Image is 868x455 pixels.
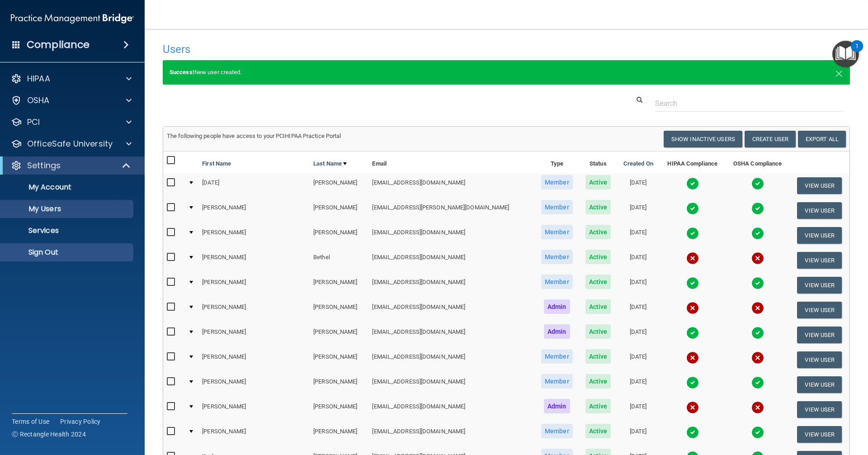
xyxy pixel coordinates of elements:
a: Export All [798,131,846,147]
span: Ⓒ Rectangle Health 2024 [12,430,86,439]
td: [PERSON_NAME] [198,372,310,397]
td: [EMAIL_ADDRESS][DOMAIN_NAME] [368,422,534,447]
span: Member [541,225,573,239]
img: tick.e7d51cea.svg [751,277,764,289]
td: [EMAIL_ADDRESS][DOMAIN_NAME] [368,347,534,372]
td: [PERSON_NAME] [310,198,368,223]
img: cross.ca9f0e7f.svg [751,302,764,314]
td: [PERSON_NAME] [310,273,368,298]
img: cross.ca9f0e7f.svg [751,351,764,364]
td: [PERSON_NAME] [310,422,368,447]
td: [EMAIL_ADDRESS][DOMAIN_NAME] [368,173,534,198]
span: Active [585,424,611,438]
td: [EMAIL_ADDRESS][DOMAIN_NAME] [368,372,534,397]
td: [DATE] [617,372,660,397]
td: [DATE] [617,248,660,273]
td: [EMAIL_ADDRESS][DOMAIN_NAME] [368,397,534,422]
div: New user created. [163,60,850,85]
td: [DATE] [617,397,660,422]
p: Sign Out [6,248,129,257]
p: Settings [27,160,61,171]
a: Settings [11,160,131,171]
button: View User [797,227,842,244]
td: [DATE] [198,173,310,198]
span: Member [541,175,573,190]
button: View User [797,252,842,269]
img: tick.e7d51cea.svg [751,227,764,240]
td: [PERSON_NAME] [310,397,368,422]
span: Admin [544,299,570,314]
td: [PERSON_NAME] [198,273,310,298]
td: [PERSON_NAME] [310,298,368,322]
button: Show Inactive Users [664,131,742,147]
a: PCI [11,117,132,128]
td: [PERSON_NAME] [310,223,368,248]
img: cross.ca9f0e7f.svg [686,302,699,314]
h4: Users [163,43,558,55]
span: Member [541,374,573,389]
td: [PERSON_NAME] [310,173,368,198]
td: [PERSON_NAME] [198,198,310,223]
img: tick.e7d51cea.svg [686,277,699,289]
button: Open Resource Center, 1 new notification [832,41,859,67]
img: cross.ca9f0e7f.svg [751,401,764,414]
span: Member [541,275,573,289]
td: [DATE] [617,223,660,248]
button: View User [797,327,842,343]
td: [EMAIL_ADDRESS][DOMAIN_NAME] [368,273,534,298]
td: [PERSON_NAME] [198,223,310,248]
img: tick.e7d51cea.svg [751,177,764,190]
span: Active [585,250,611,264]
img: tick.e7d51cea.svg [686,426,699,439]
p: HIPAA [27,73,50,84]
span: Member [541,250,573,264]
a: OfficeSafe University [11,138,132,149]
td: [DATE] [617,322,660,347]
th: OSHA Compliance [726,152,790,173]
button: View User [797,177,842,194]
img: cross.ca9f0e7f.svg [686,351,699,364]
td: [PERSON_NAME] [198,298,310,322]
button: View User [797,426,842,443]
td: [EMAIL_ADDRESS][DOMAIN_NAME] [368,298,534,322]
button: View User [797,376,842,393]
td: [DATE] [617,422,660,447]
img: tick.e7d51cea.svg [686,177,699,190]
a: HIPAA [11,73,132,84]
button: Create User [745,131,796,147]
td: [DATE] [617,173,660,198]
span: Member [541,349,573,364]
td: [DATE] [617,273,660,298]
a: First Name [202,158,231,169]
td: Bethel [310,248,368,273]
span: Admin [544,399,570,413]
th: Type [535,152,579,173]
span: Admin [544,324,570,339]
td: [EMAIL_ADDRESS][DOMAIN_NAME] [368,223,534,248]
img: cross.ca9f0e7f.svg [686,401,699,414]
th: Email [368,152,534,173]
td: [DATE] [617,298,660,322]
p: My Users [6,204,129,213]
input: Search [655,95,843,112]
span: Active [585,374,611,389]
span: Active [585,399,611,413]
a: OSHA [11,95,132,106]
span: Active [585,275,611,289]
span: Member [541,424,573,438]
img: tick.e7d51cea.svg [751,376,764,389]
button: View User [797,302,842,318]
a: Terms of Use [12,417,49,426]
td: [PERSON_NAME] [198,397,310,422]
p: OfficeSafe University [27,138,113,149]
td: [PERSON_NAME] [198,347,310,372]
img: PMB logo [11,9,134,28]
img: tick.e7d51cea.svg [751,327,764,339]
img: tick.e7d51cea.svg [686,202,699,215]
strong: Success! [170,69,194,76]
td: [EMAIL_ADDRESS][DOMAIN_NAME] [368,322,534,347]
img: tick.e7d51cea.svg [686,327,699,339]
a: Privacy Policy [60,417,101,426]
a: Last Name [313,158,347,169]
button: View User [797,401,842,418]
